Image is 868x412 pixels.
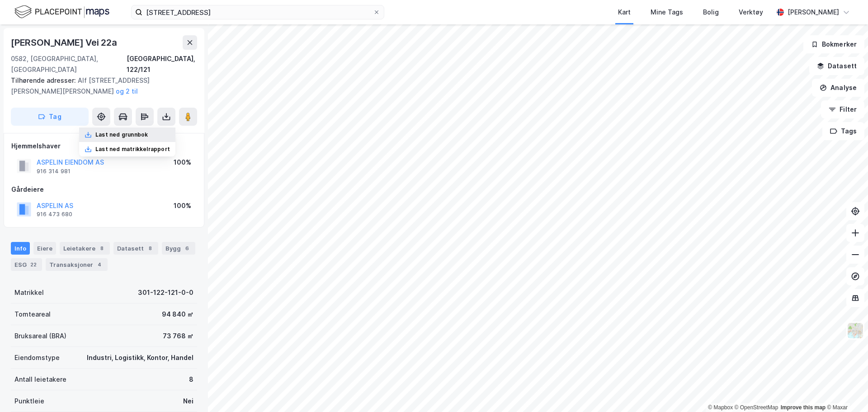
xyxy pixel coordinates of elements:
div: Antall leietakere [14,374,66,385]
div: Info [11,242,30,255]
div: [PERSON_NAME] Vei 22a [11,35,119,50]
div: 301-122-121-0-0 [138,287,193,298]
div: Eiendomstype [14,352,60,363]
div: Hjemmelshaver [11,141,197,152]
div: Gårdeiere [11,184,197,195]
div: 73 768 ㎡ [163,331,193,341]
div: 916 473 680 [37,211,72,218]
div: Datasett [113,242,158,255]
div: Kart [618,7,631,18]
button: Analyse [812,79,864,97]
div: Bruksareal (BRA) [14,331,66,341]
div: Last ned matrikkelrapport [95,146,170,153]
div: [GEOGRAPHIC_DATA], 122/121 [127,53,197,75]
button: Tag [11,108,89,126]
span: Tilhørende adresser: [11,76,78,84]
iframe: Chat Widget [823,369,868,412]
div: Alf [STREET_ADDRESS][PERSON_NAME][PERSON_NAME] [11,75,190,97]
div: 8 [189,374,193,385]
div: 100% [174,157,191,168]
div: Eiere [33,242,56,255]
div: [PERSON_NAME] [788,7,839,18]
div: Nei [183,396,193,407]
div: 8 [97,244,106,253]
div: 22 [28,260,38,269]
button: Tags [822,122,864,140]
div: Bolig [703,7,719,18]
div: Verktøy [739,7,763,18]
div: 0582, [GEOGRAPHIC_DATA], [GEOGRAPHIC_DATA] [11,53,127,75]
div: Last ned grunnbok [95,131,148,138]
button: Datasett [809,57,864,75]
div: ESG [11,258,42,271]
button: Bokmerker [803,35,864,53]
div: 94 840 ㎡ [162,309,193,320]
div: Tomteareal [14,309,51,320]
div: Leietakere [60,242,110,255]
button: Filter [821,100,864,118]
div: Punktleie [14,396,44,407]
a: Mapbox [708,404,733,411]
div: 916 314 981 [37,168,71,175]
div: 4 [95,260,104,269]
div: Bygg [162,242,195,255]
div: Industri, Logistikk, Kontor, Handel [87,352,193,363]
div: 8 [146,244,155,253]
a: OpenStreetMap [735,404,778,411]
input: Søk på adresse, matrikkel, gårdeiere, leietakere eller personer [142,5,373,19]
div: Transaksjoner [46,258,108,271]
div: Matrikkel [14,287,44,298]
div: Mine Tags [651,7,683,18]
a: Improve this map [781,404,826,411]
img: Z [847,322,864,339]
div: 100% [174,200,191,211]
div: 6 [183,244,192,253]
img: logo.f888ab2527a4732fd821a326f86c7f29.svg [14,4,109,20]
